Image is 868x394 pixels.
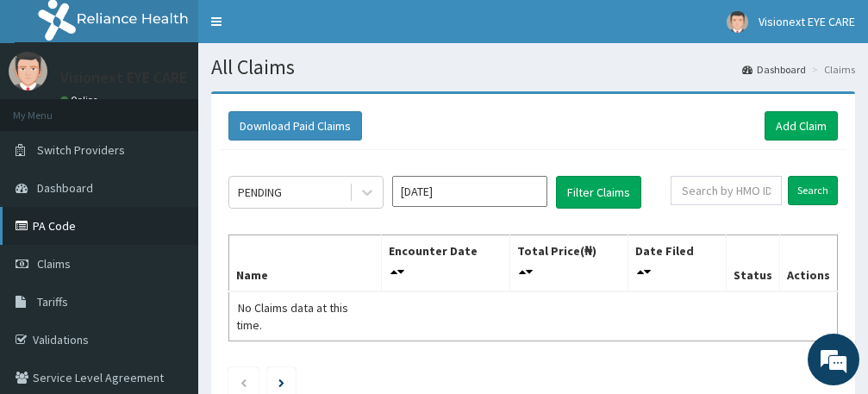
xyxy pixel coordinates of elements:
a: Add Claim [765,111,838,141]
span: Switch Providers [37,142,125,158]
th: Name [229,235,382,292]
th: Date Filed [628,235,727,292]
th: Status [726,235,779,292]
p: Visionext EYE CARE [60,70,187,85]
li: Claims [808,62,855,77]
th: Total Price(₦) [509,235,628,292]
span: No Claims data at this time. [236,300,348,333]
a: Previous page [240,374,247,390]
th: Actions [779,235,837,292]
span: Claims [37,256,71,272]
button: Download Paid Claims [228,111,362,141]
img: User Image [727,11,748,33]
input: Search by HMO ID [671,176,782,205]
input: Select Month and Year [392,176,547,207]
span: Dashboard [37,180,93,196]
span: Tariffs [37,294,68,310]
a: Next page [278,374,284,390]
span: Visionext EYE CARE [759,14,855,29]
input: Search [788,176,838,205]
div: PENDING [238,184,282,201]
a: Dashboard [742,62,806,77]
th: Encounter Date [382,235,510,292]
img: User Image [9,52,47,91]
a: Online [60,94,102,106]
button: Filter Claims [556,176,641,209]
h1: All Claims [211,56,855,78]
